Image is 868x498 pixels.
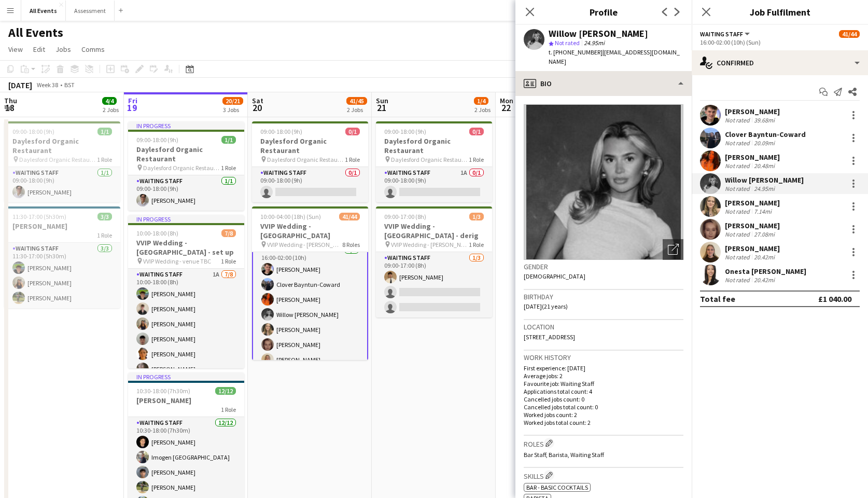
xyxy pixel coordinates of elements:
span: 09:00-18:00 (9h) [12,128,54,135]
span: 12/12 [215,387,236,395]
span: 19 [127,102,137,114]
span: 18 [3,102,17,114]
span: Daylesford Organic Restaurant [19,156,97,163]
a: Comms [77,43,109,56]
span: 41/45 [346,97,367,105]
app-job-card: In progress09:00-18:00 (9h)1/1Daylesford Organic Restaurant Daylesford Organic Restaurant1 RoleWa... [128,121,244,211]
div: [PERSON_NAME] [725,221,780,230]
div: In progress [128,121,244,130]
h3: VVIP Wedding - [GEOGRAPHIC_DATA] - derig [376,222,492,240]
span: 10:30-18:00 (7h30m) [136,387,190,395]
span: 0/1 [345,128,360,135]
div: 39.68mi [752,116,777,124]
span: 1 Role [97,231,112,239]
span: 10:00-18:00 (8h) [136,229,178,237]
div: Confirmed [692,50,868,75]
app-card-role: Waiting Staff0/109:00-18:00 (9h) [252,167,368,202]
div: Not rated [725,276,752,284]
div: Not rated [725,116,752,124]
p: Favourite job: Waiting Staff [524,380,683,388]
app-job-card: 11:30-17:00 (5h30m)3/3[PERSON_NAME]1 RoleWaiting Staff3/311:30-17:00 (5h30m)[PERSON_NAME][PERSON_... [4,206,120,308]
button: Assessment [66,1,115,21]
span: 09:00-18:00 (9h) [260,128,302,135]
h3: VVIP Wedding - [GEOGRAPHIC_DATA] - set up [128,238,244,257]
span: 1/4 [474,97,488,105]
div: 7.14mi [752,208,774,215]
div: 20.48mi [752,162,777,170]
app-card-role: Waiting Staff1/109:00-18:00 (9h)[PERSON_NAME] [128,175,244,211]
span: 20/21 [222,97,243,105]
p: Worked jobs count: 2 [524,411,683,419]
h1: All Events [8,25,63,40]
div: [PERSON_NAME] [725,153,780,162]
div: [PERSON_NAME] [725,198,780,208]
h3: Location [524,322,683,331]
app-card-role: Waiting Staff1A0/109:00-18:00 (9h) [376,167,492,202]
h3: [PERSON_NAME] [128,396,244,405]
img: Crew avatar or photo [524,104,683,260]
span: 10:00-04:00 (18h) (Sun) [260,213,321,220]
span: Bar - basic cocktails [526,483,588,491]
h3: Daylesford Organic Restaurant [4,136,120,155]
app-job-card: 09:00-18:00 (9h)0/1Daylesford Organic Restaurant Daylesford Organic Restaurant1 RoleWaiting Staff... [252,121,368,202]
div: In progress10:00-18:00 (8h)7/8VVIP Wedding - [GEOGRAPHIC_DATA] - set up VVIP Wedding - venue TBC1... [128,215,244,368]
div: Not rated [725,208,752,215]
div: Not rated [725,139,752,147]
div: Willow [PERSON_NAME] [725,175,804,185]
span: 1 Role [469,241,484,248]
div: £1 040.00 [818,294,851,304]
app-job-card: 09:00-17:00 (8h)1/3VVIP Wedding - [GEOGRAPHIC_DATA] - derig VVIP Wedding - [PERSON_NAME][GEOGRAPH... [376,206,492,317]
span: 1/1 [97,128,112,135]
span: Thu [4,96,17,105]
h3: Skills [524,470,683,481]
span: 3/3 [97,213,112,220]
div: 16:00-02:00 (10h) (Sun) [700,38,860,46]
h3: Daylesford Organic Restaurant [376,136,492,155]
div: Not rated [725,230,752,238]
span: 41/44 [839,30,860,38]
p: Cancelled jobs count: 0 [524,395,683,403]
span: Week 38 [34,81,60,89]
span: Daylesford Organic Restaurant [267,156,345,163]
div: Not rated [725,162,752,170]
span: Waiting Staff [700,30,743,38]
div: 20.42mi [752,253,777,261]
span: 09:00-18:00 (9h) [136,136,178,144]
span: 1 Role [345,156,360,163]
span: 20 [250,102,263,114]
div: Not rated [725,185,752,192]
span: 1 Role [469,156,484,163]
h3: Gender [524,262,683,271]
span: [STREET_ADDRESS] [524,333,575,341]
div: 2 Jobs [474,106,491,114]
div: In progress [128,372,244,381]
a: Edit [29,43,49,56]
span: 41/44 [339,213,360,220]
div: [PERSON_NAME] [725,107,780,116]
span: 1 Role [221,257,236,265]
div: [PERSON_NAME] [725,244,780,253]
span: 24.95mi [582,39,607,47]
span: VVIP Wedding - [PERSON_NAME][GEOGRAPHIC_DATA][PERSON_NAME] [391,241,469,248]
div: 09:00-18:00 (9h)1/1Daylesford Organic Restaurant Daylesford Organic Restaurant1 RoleWaiting Staff... [4,121,120,202]
span: Fri [128,96,137,105]
h3: [PERSON_NAME] [4,222,120,231]
span: 0/1 [469,128,484,135]
div: 2 Jobs [103,106,119,114]
a: Jobs [51,43,75,56]
div: BST [64,81,75,89]
span: 7/8 [221,229,236,237]
span: View [8,45,23,54]
span: 09:00-18:00 (9h) [384,128,426,135]
span: Comms [81,45,105,54]
h3: Daylesford Organic Restaurant [252,136,368,155]
div: Open photos pop-in [663,239,683,260]
span: Bar Staff, Barista, Waiting Staff [524,451,604,459]
div: Not rated [725,253,752,261]
span: Daylesford Organic Restaurant [143,164,221,172]
div: 3 Jobs [223,106,243,114]
app-card-role: Waiting Staff8/816:00-02:00 (10h)[PERSON_NAME]Clover Bayntun-Coward[PERSON_NAME]Willow [PERSON_NA... [252,243,368,386]
span: [DATE] (21 years) [524,302,568,310]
